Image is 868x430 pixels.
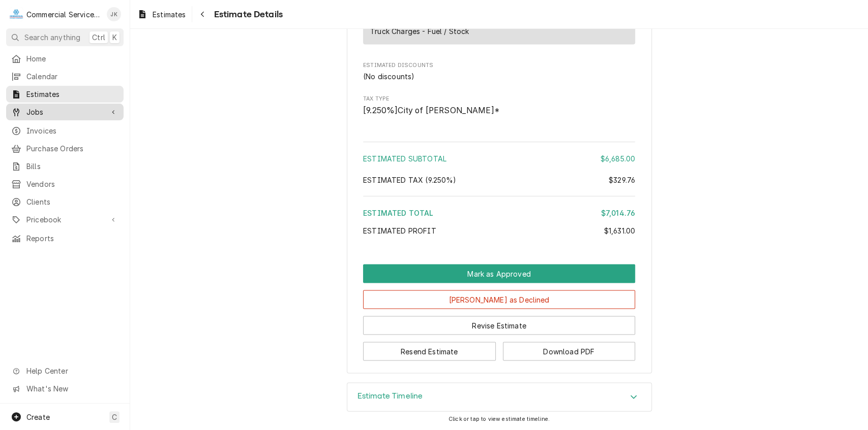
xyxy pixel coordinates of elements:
[112,32,117,43] span: K
[6,193,124,210] a: Clients
[363,342,496,360] button: Resend Estimate
[194,6,211,22] button: Navigate back
[363,207,635,218] div: Estimated Total
[363,94,635,103] span: Tax Type
[347,382,652,412] div: Estimate Timeline
[153,9,186,20] span: Estimates
[6,158,124,175] a: Bills
[6,230,124,247] a: Reports
[24,32,80,43] span: Search anything
[363,153,635,163] div: Estimated Subtotal
[6,104,124,120] a: Go to Jobs
[363,225,635,236] div: Estimated Profit
[6,362,124,379] a: Go to Help Center
[26,233,118,244] span: Reports
[363,335,635,360] div: Button Group Row
[448,415,550,422] span: Click or tap to view estimate timeline.
[26,9,101,20] div: Commercial Service Co.
[363,94,635,116] div: Tax Type
[6,86,124,103] a: Estimates
[26,53,118,64] span: Home
[107,7,121,21] div: JK
[370,26,469,37] div: Truck Charges - Fuel / Stock
[26,125,118,136] span: Invoices
[6,140,124,157] a: Purchase Orders
[363,208,433,217] span: Estimated Total
[26,214,103,225] span: Pricebook
[26,143,118,154] span: Purchase Orders
[347,383,651,411] div: Accordion Header
[363,71,635,82] div: Estimated Discounts List
[601,207,635,218] div: $7,014.76
[609,174,635,185] div: $329.76
[363,104,635,116] span: Tax Type
[26,179,118,189] span: Vendors
[363,154,446,162] span: Estimated Subtotal
[26,161,118,172] span: Bills
[363,290,635,309] button: [PERSON_NAME] as Declined
[6,28,124,46] button: Search anythingCtrlK
[363,264,635,360] div: Button Group
[9,7,23,21] div: Commercial Service Co.'s Avatar
[363,174,635,185] div: Estimated Tax
[363,309,635,335] div: Button Group Row
[363,61,635,82] div: Estimated Discounts
[363,226,436,235] span: Estimated Profit
[357,391,423,401] h3: Estimate Timeline
[363,316,635,335] button: Revise Estimate
[363,264,635,283] button: Mark as Approved
[363,105,500,115] span: [ 9.250 %] City of [PERSON_NAME]*
[6,380,124,397] a: Go to What's New
[26,196,118,207] span: Clients
[347,383,651,411] button: Accordion Details Expand Trigger
[363,264,635,283] div: Button Group Row
[363,138,635,243] div: Amount Summary
[6,50,124,67] a: Home
[26,71,118,82] span: Calendar
[604,225,635,236] div: $1,631.00
[112,412,117,422] span: C
[363,61,635,70] span: Estimated Discounts
[6,211,124,228] a: Go to Pricebook
[6,176,124,192] a: Vendors
[92,32,105,43] span: Ctrl
[26,383,117,394] span: What's New
[363,175,457,184] span: Estimated Tax ( 9.250% )
[601,153,635,163] div: $6,685.00
[9,7,23,21] div: C
[26,107,103,117] span: Jobs
[6,68,124,85] a: Calendar
[133,6,190,23] a: Estimates
[107,7,121,21] div: John Key's Avatar
[503,342,636,360] button: Download PDF
[211,8,283,21] span: Estimate Details
[6,122,124,139] a: Invoices
[26,413,50,421] span: Create
[26,89,118,100] span: Estimates
[26,366,117,376] span: Help Center
[363,283,635,309] div: Button Group Row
